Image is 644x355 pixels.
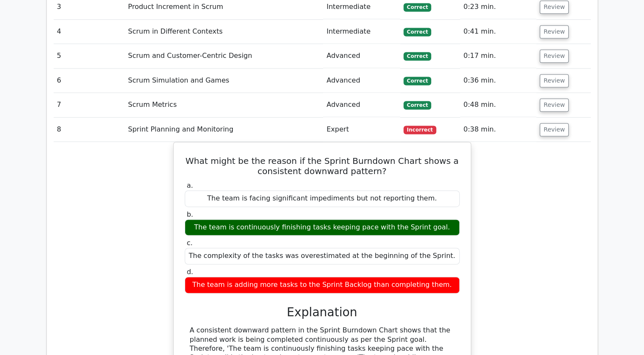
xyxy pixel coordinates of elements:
[54,117,125,142] td: 8
[54,44,125,68] td: 5
[404,3,431,11] span: Correct
[125,20,323,44] td: Scrum in Different Contexts
[323,20,400,44] td: Intermediate
[190,305,455,320] h3: Explanation
[404,52,431,60] span: Correct
[54,93,125,117] td: 7
[184,156,461,176] h5: What might be the reason if the Sprint Burndown Chart shows a consistent downward pattern?
[125,117,323,142] td: Sprint Planning and Monitoring
[185,277,460,293] div: The team is adding more tasks to the Sprint Backlog than completing them.
[187,268,193,276] span: d.
[460,117,536,142] td: 0:38 min.
[540,98,569,112] button: Review
[540,0,569,14] button: Review
[125,44,323,68] td: Scrum and Customer-Centric Design
[460,93,536,117] td: 0:48 min.
[323,93,400,117] td: Advanced
[404,28,431,36] span: Correct
[185,219,460,236] div: The team is continuously finishing tasks keeping pace with the Sprint goal.
[540,123,569,136] button: Review
[54,20,125,44] td: 4
[404,101,431,109] span: Correct
[460,44,536,68] td: 0:17 min.
[404,126,436,134] span: Incorrect
[187,210,193,218] span: b.
[460,69,536,93] td: 0:36 min.
[187,181,193,189] span: a.
[54,69,125,93] td: 6
[323,44,400,68] td: Advanced
[125,69,323,93] td: Scrum Simulation and Games
[323,69,400,93] td: Advanced
[323,117,400,142] td: Expert
[540,49,569,63] button: Review
[185,190,460,207] div: The team is facing significant impediments but not reporting them.
[540,25,569,38] button: Review
[125,93,323,117] td: Scrum Metrics
[540,74,569,87] button: Review
[185,248,460,264] div: The complexity of the tasks was overestimated at the beginning of the Sprint.
[404,77,431,85] span: Correct
[187,239,193,247] span: c.
[460,20,536,44] td: 0:41 min.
